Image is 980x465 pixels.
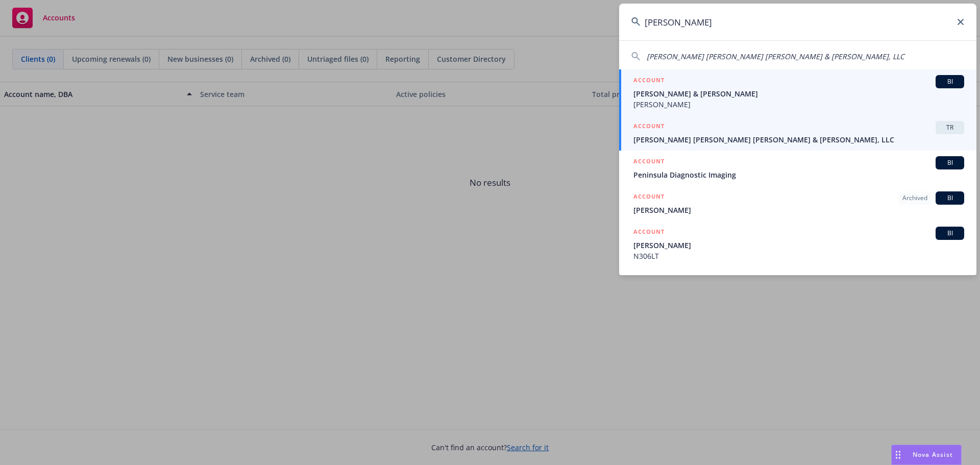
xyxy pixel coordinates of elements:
[647,52,904,61] span: [PERSON_NAME] [PERSON_NAME] [PERSON_NAME] & [PERSON_NAME], LLC
[633,240,964,251] span: [PERSON_NAME]
[619,151,976,186] a: ACCOUNTBIPeninsula Diagnostic Imaging
[902,193,927,203] span: Archived
[619,221,976,267] a: ACCOUNTBI[PERSON_NAME]N306LT
[619,115,976,151] a: ACCOUNTTR[PERSON_NAME] [PERSON_NAME] [PERSON_NAME] & [PERSON_NAME], LLC
[633,191,665,204] h5: ACCOUNT
[633,156,665,168] h5: ACCOUNT
[633,205,964,215] span: [PERSON_NAME]
[940,193,960,203] span: BI
[913,450,953,459] span: Nova Assist
[633,169,964,180] span: Peninsula Diagnostic Imaging
[633,251,964,261] span: N306LT
[619,186,976,221] a: ACCOUNTArchivedBI[PERSON_NAME]
[940,123,960,132] span: TR
[633,227,665,239] h5: ACCOUNT
[940,229,960,238] span: BI
[633,75,665,87] h5: ACCOUNT
[940,158,960,167] span: BI
[892,445,904,464] div: Drag to move
[633,99,964,110] span: [PERSON_NAME]
[891,445,962,465] button: Nova Assist
[633,121,665,133] h5: ACCOUNT
[940,77,960,86] span: BI
[633,134,964,145] span: [PERSON_NAME] [PERSON_NAME] [PERSON_NAME] & [PERSON_NAME], LLC
[619,69,976,115] a: ACCOUNTBI[PERSON_NAME] & [PERSON_NAME][PERSON_NAME]
[633,88,964,99] span: [PERSON_NAME] & [PERSON_NAME]
[619,4,976,40] input: Search...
